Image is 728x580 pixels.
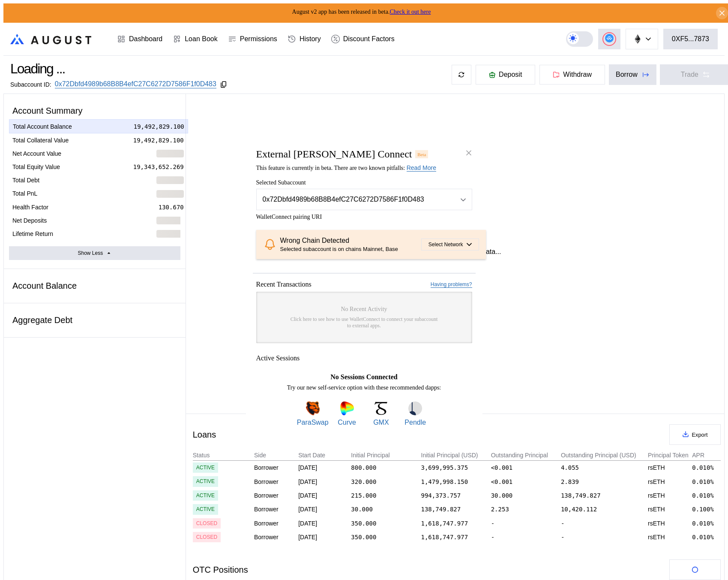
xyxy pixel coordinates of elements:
[563,71,592,79] span: Withdraw
[256,165,436,171] span: This feature is currently in beta. There are two known pitfalls:
[421,452,490,459] div: Initial Principal (USD)
[263,196,443,203] div: 0x72Dbfd4989b68B8B4efC27C6272D7586F1f0D483
[280,246,421,252] div: Selected subaccount is on chains Mainnet, Base
[491,478,513,485] div: <0.001
[256,179,472,186] span: Selected Subaccount
[561,452,647,459] div: Outstanding Principal (USD)
[256,281,312,288] span: Recent Transactions
[196,492,215,498] div: ACTIVE
[373,419,389,426] span: GMX
[254,532,297,542] div: Borrower
[351,478,376,485] div: 320.000
[421,520,468,527] div: 1,618,747.977
[287,384,441,391] span: Try our new self-service option with these recommended dapps:
[196,520,217,526] div: CLOSED
[421,534,468,541] div: 1,618,747.977
[280,237,421,245] div: Wrong Chain Detected
[196,465,215,471] div: ACTIVE
[499,71,522,79] span: Deposit
[193,565,248,575] div: OTC Positions
[633,34,642,44] img: chain logo
[10,61,65,77] div: Loading ...
[343,35,395,43] div: Discount Factors
[616,71,638,79] div: Borrow
[491,506,509,513] div: 2.253
[431,281,472,288] a: Having problems?
[12,150,61,157] div: Net Account Value
[193,430,216,440] div: Loans
[298,452,350,459] div: Start Date
[254,504,297,514] div: Borrower
[351,464,376,471] div: 800.000
[421,464,468,471] div: 3,699,995.375
[256,189,472,210] button: Open menu
[351,534,376,541] div: 350.000
[298,532,350,542] div: [DATE]
[421,478,468,485] div: 1,479,998.150
[9,103,180,119] div: Account Summary
[298,462,350,473] div: [DATE]
[254,518,297,529] div: Borrower
[292,9,431,15] span: August v2 app has been released in beta.
[133,136,184,144] div: 19,492,829.100
[300,35,321,43] div: History
[389,9,431,15] a: Check it out here
[256,148,412,160] h2: External [PERSON_NAME] Connect
[340,402,354,415] img: Curve
[254,462,297,473] div: Borrower
[648,532,691,542] div: rsETH
[407,164,436,172] a: Read More
[351,520,376,527] div: 350.000
[12,203,48,211] div: Health Factor
[399,402,431,426] a: PendlePendle
[254,476,297,486] div: Borrower
[648,518,691,529] div: rsETH
[298,490,350,501] div: [DATE]
[351,506,373,513] div: 30.000
[648,452,691,459] div: Principal Token
[421,506,461,513] div: 138,749.827
[561,464,579,471] div: 4.055
[648,462,691,473] div: rsETH
[421,239,479,251] button: Select Network
[9,278,180,294] div: Account Balance
[254,452,297,459] div: Side
[55,80,216,88] a: 0x72Dbfd4989b68B8B4efC27C6272D7586F1f0D483
[421,492,461,499] div: 994,373.757
[415,150,428,158] div: Beta
[648,504,691,514] div: rsETH
[240,35,277,43] div: Permissions
[12,217,47,224] div: Net Deposits
[298,476,350,486] div: [DATE]
[12,163,60,171] div: Total Equity Value
[10,81,51,88] div: Subaccount ID:
[254,490,297,501] div: Borrower
[648,490,691,501] div: rsETH
[159,203,184,211] div: 130.670
[428,242,463,248] span: Select Network
[491,518,560,529] div: -
[351,452,419,459] div: Initial Principal
[297,419,329,426] span: ParaSwap
[196,534,217,540] div: CLOSED
[196,506,215,512] div: ACTIVE
[561,492,601,499] div: 138,749.827
[185,35,218,43] div: Loan Book
[256,354,300,362] span: Active Sessions
[129,35,162,43] div: Dashboard
[78,250,103,256] div: Show Less
[561,518,647,529] div: -
[404,419,426,426] span: Pendle
[672,35,709,43] div: 0XF5...7873
[306,402,320,415] img: ParaSwap
[408,402,422,415] img: Pendle
[491,532,560,542] div: -
[561,506,597,513] div: 10,420.112
[374,402,388,415] img: GMX
[561,532,647,542] div: -
[134,123,184,130] div: 19,492,829.100
[338,419,356,426] span: Curve
[193,452,253,459] div: Status
[298,504,350,514] div: [DATE]
[331,402,363,426] a: CurveCurve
